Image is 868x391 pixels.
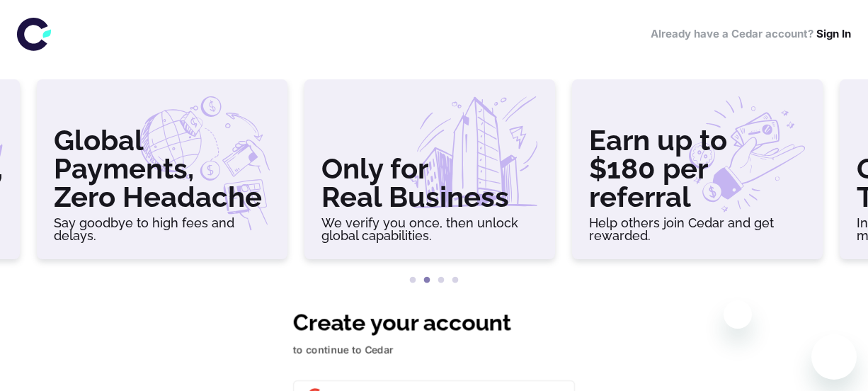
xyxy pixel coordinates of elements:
[321,154,538,211] h3: Only for Real Business
[406,273,420,288] button: 1
[724,300,752,329] iframe: Close message
[816,27,851,40] a: Sign In
[651,26,851,42] h6: Already have a Cedar account?
[589,126,806,211] h3: Earn up to $180 per referral
[811,334,857,380] iframe: Button to launch messaging window
[434,273,448,288] button: 3
[293,342,575,358] p: to continue to Cedar
[54,126,270,211] h3: Global Payments, Zero Headache
[293,305,575,339] h1: Create your account
[420,273,434,288] button: 2
[448,273,462,288] button: 4
[321,217,538,242] h6: We verify you once, then unlock global capabilities.
[589,217,806,242] h6: Help others join Cedar and get rewarded.
[54,217,270,242] h6: Say goodbye to high fees and delays.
